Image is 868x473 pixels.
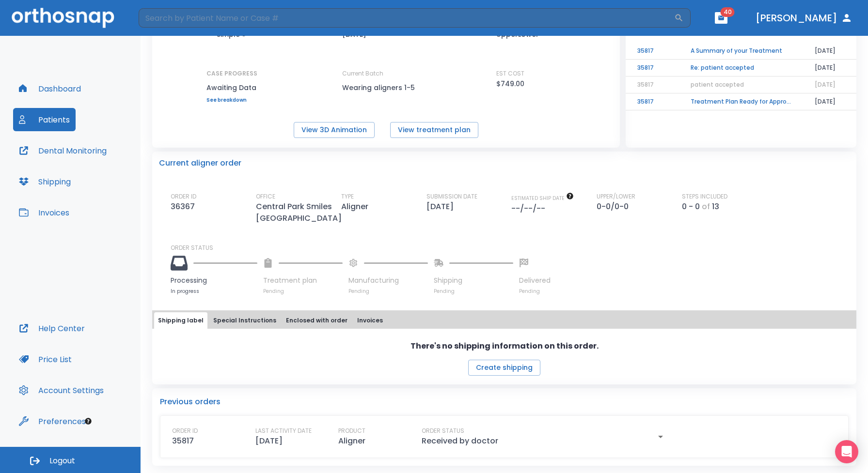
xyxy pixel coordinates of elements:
[348,275,428,286] p: Manufacturing
[626,93,679,110] td: 35817
[511,203,549,214] p: --/--/--
[13,317,91,340] button: Help Center
[637,80,654,89] span: 35817
[160,396,849,408] p: Previous orders
[422,427,464,435] p: ORDER STATUS
[13,379,110,402] button: Account Settings
[835,440,858,463] div: Open Intercom Messenger
[679,60,803,76] td: Re: patient accepted
[752,9,856,27] button: [PERSON_NAME]
[434,288,513,295] p: Pending
[13,77,87,100] button: Dashboard
[171,192,196,201] p: ORDER ID
[803,93,856,110] td: [DATE]
[338,427,365,435] p: PRODUCT
[679,43,803,60] td: A Summary of your Treatment
[721,7,735,17] span: 40
[263,288,343,295] p: Pending
[255,435,283,447] p: [DATE]
[422,435,498,447] p: Received by doctor
[13,410,92,433] button: Preferences
[154,312,207,329] button: Shipping label
[702,201,710,213] p: of
[519,275,551,286] p: Delivered
[426,192,477,201] p: SUBMISSION DATE
[263,275,343,286] p: Treatment plan
[209,312,280,329] button: Special Instructions
[468,360,540,376] button: Create shipping
[172,435,194,447] p: 35817
[597,192,635,201] p: UPPER/LOWER
[682,201,700,213] p: 0 - 0
[426,201,458,213] p: [DATE]
[13,348,78,371] button: Price List
[434,275,513,286] p: Shipping
[12,8,114,28] img: Orthosnap
[206,82,257,93] p: Awaiting Data
[803,60,856,76] td: [DATE]
[171,275,257,286] p: Processing
[597,201,632,213] p: 0-0/0-0
[519,288,551,295] p: Pending
[139,8,674,28] input: Search by Patient Name or Case #
[691,80,744,89] span: patient accepted
[338,435,365,447] p: Aligner
[348,288,428,295] p: Pending
[154,312,854,329] div: tabs
[410,340,599,352] p: There's no shipping information on this order.
[171,288,257,295] p: In progress
[815,80,836,89] span: [DATE]
[511,195,574,202] span: The date will be available after approving treatment plan
[172,427,198,435] p: ORDER ID
[159,157,241,169] p: Current aligner order
[49,456,75,466] span: Logout
[256,201,346,224] p: Central Park Smiles [GEOGRAPHIC_DATA]
[353,312,387,329] button: Invoices
[682,192,727,201] p: STEPS INCLUDED
[206,97,257,103] a: See breakdown
[294,122,375,138] button: View 3D Animation
[496,78,524,90] p: $749.00
[13,201,75,224] button: Invoices
[341,192,354,201] p: TYPE
[679,93,803,110] td: Treatment Plan Ready for Approval!
[171,244,850,252] p: ORDER STATUS
[256,192,275,201] p: OFFICE
[803,43,856,60] td: [DATE]
[712,201,719,213] p: 13
[206,69,257,78] p: CASE PROGRESS
[496,69,524,78] p: EST COST
[626,60,679,76] td: 35817
[390,122,478,138] button: View treatment plan
[13,139,112,162] button: Dental Monitoring
[342,82,429,93] p: Wearing aligners 1-5
[255,427,312,435] p: LAST ACTIVITY DATE
[13,170,77,193] button: Shipping
[282,312,351,329] button: Enclosed with order
[341,201,372,213] p: Aligner
[626,43,679,60] td: 35817
[342,69,429,78] p: Current Batch
[84,417,93,426] div: Tooltip anchor
[13,108,76,131] button: Patients
[171,201,199,213] p: 36367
